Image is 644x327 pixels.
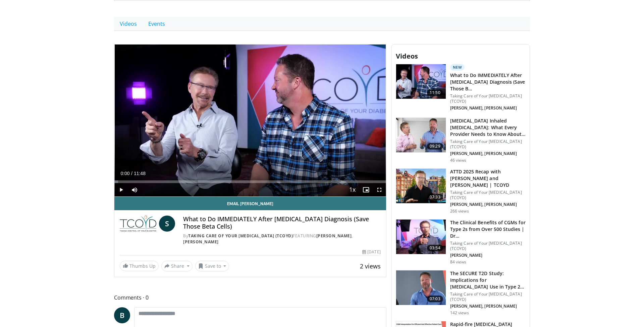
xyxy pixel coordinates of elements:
span: Comments 0 [114,293,386,302]
p: New [450,64,465,71]
a: 11:50 New What to Do IMMEDIATELY After [MEDICAL_DATA] Diagnosis (Save Those B… Taking Care of You... [396,64,526,112]
a: Videos [114,17,143,31]
span: 03:54 [427,245,443,251]
button: Enable picture-in-picture mode [359,183,373,196]
div: [DATE] [362,249,380,255]
p: Taking Care of Your [MEDICAL_DATA] (TCOYD) [450,139,526,150]
img: 0509753a-4049-4f09-80ca-4b656b8b9489.150x105_q85_crop-smart_upscale.jpg [396,270,446,305]
div: Progress Bar [114,180,386,183]
video-js: Video Player [114,45,386,197]
h4: What to Do IMMEDIATELY After [MEDICAL_DATA] Diagnosis (Save Those Beta Cells) [183,216,381,230]
span: / [131,171,132,176]
p: [PERSON_NAME] [450,253,526,258]
a: 07:03 The SECURE T2D Study: Implications for [MEDICAL_DATA] Use in Type 2 Di… Taking Care of Your... [396,270,526,316]
span: 07:33 [427,194,443,200]
span: 11:48 [134,171,146,176]
a: Email [PERSON_NAME] [114,197,386,210]
a: 09:29 [MEDICAL_DATA] Inhaled [MEDICAL_DATA]: What Every Provider Needs to Know About Pre… Taking ... [396,117,526,163]
h3: The Clinical Benefits of CGMs for Type 2s from Over 500 Studies | Dr… [450,219,526,239]
p: Taking Care of Your [MEDICAL_DATA] (TCOYD) [450,190,526,200]
button: Save to [195,261,229,271]
img: 00546c2f-543e-4035-91a9-d24310e4b1fe.150x105_q85_crop-smart_upscale.jpg [396,169,446,203]
img: a7ba4c10-d28c-47d2-be97-d0f49a37255c.150x105_q85_crop-smart_upscale.jpg [396,220,446,254]
h3: The SECURE T2D Study: Implications for [MEDICAL_DATA] Use in Type 2 Di… [450,270,526,290]
button: Play [114,183,128,196]
p: [PERSON_NAME], [PERSON_NAME] [450,202,526,207]
button: Fullscreen [373,183,386,196]
p: Taking Care of Your [MEDICAL_DATA] (TCOYD) [450,292,526,302]
p: 84 views [450,259,467,265]
span: 0:00 [120,171,129,176]
button: Mute [128,183,141,196]
p: [PERSON_NAME], [PERSON_NAME] [450,304,526,309]
a: S [159,216,175,232]
img: 701f407d-d7aa-42a0-8a32-21ae756f5ec8.150x105_q85_crop-smart_upscale.jpg [396,64,446,99]
img: 70d3493e-0f9f-4179-ac7d-c8691bda4798.150x105_q85_crop-smart_upscale.jpg [396,118,446,153]
p: Taking Care of Your [MEDICAL_DATA] (TCOYD) [450,241,526,251]
span: Videos [396,52,418,61]
span: 07:03 [427,296,443,302]
p: 46 views [450,158,467,163]
p: [PERSON_NAME], [PERSON_NAME] [450,105,526,111]
a: B [114,307,130,323]
p: 266 views [450,209,469,214]
a: 03:54 The Clinical Benefits of CGMs for Type 2s from Over 500 Studies | Dr… Taking Care of Your [... [396,219,526,265]
div: By FEATURING , [183,233,381,245]
a: Taking Care of Your [MEDICAL_DATA] (TCOYD) [188,233,293,239]
a: [PERSON_NAME] [316,233,352,239]
span: 09:29 [427,143,443,150]
p: 142 views [450,310,469,316]
span: 2 views [360,262,381,270]
button: Playback Rate [346,183,359,196]
p: Taking Care of Your [MEDICAL_DATA] (TCOYD) [450,93,526,104]
a: 07:33 ATTD 2025 Recap with [PERSON_NAME] and [PERSON_NAME] | TCOYD Taking Care of Your [MEDICAL_D... [396,168,526,214]
a: Events [143,17,171,31]
span: 11:50 [427,89,443,96]
a: Thumbs Up [120,261,159,271]
p: [PERSON_NAME], [PERSON_NAME] [450,151,526,156]
button: Share [161,261,193,271]
h3: [MEDICAL_DATA] Inhaled [MEDICAL_DATA]: What Every Provider Needs to Know About Pre… [450,117,526,138]
img: Taking Care of Your Diabetes (TCOYD) [120,216,156,232]
h3: What to Do IMMEDIATELY After [MEDICAL_DATA] Diagnosis (Save Those B… [450,72,526,92]
a: [PERSON_NAME] [183,239,219,245]
h3: ATTD 2025 Recap with [PERSON_NAME] and [PERSON_NAME] | TCOYD [450,168,526,188]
